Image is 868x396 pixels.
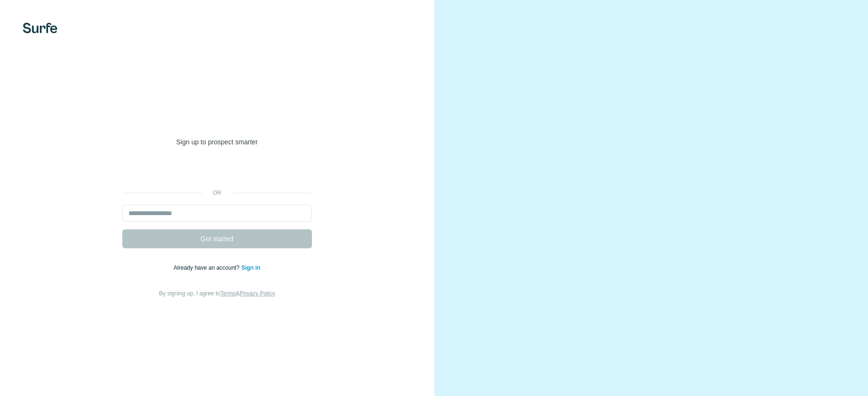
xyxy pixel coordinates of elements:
[239,290,275,297] a: Privacy Policy
[159,290,275,297] span: By signing up, I agree to &
[122,97,312,135] h1: Welcome to [GEOGRAPHIC_DATA]
[241,264,260,271] a: Sign in
[220,290,236,297] a: Terms
[174,264,241,271] span: Already have an account?
[23,23,57,33] img: Surfe's logo
[202,189,232,197] p: or
[122,137,312,147] p: Sign up to prospect smarter
[118,161,317,182] iframe: Sign in with Google Button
